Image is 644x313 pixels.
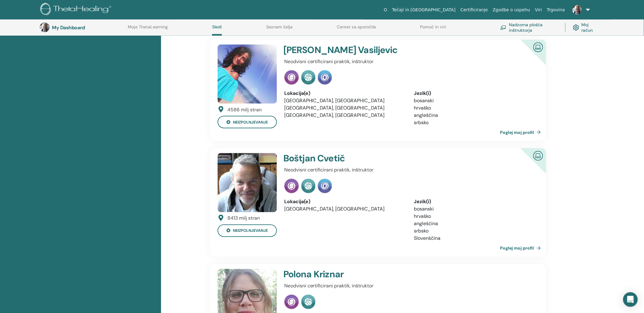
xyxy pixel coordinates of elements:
[531,149,546,162] img: Certificirani spletni inštruktor
[414,220,535,228] li: angleščina
[283,269,492,280] h4: Polona Kriznar
[573,21,598,34] a: Moj račun
[414,90,535,97] div: Jezik(i)
[128,24,168,34] a: Moje ThetaLearning
[227,106,262,113] div: 4586 milj stran
[283,153,492,164] h4: Boštjan Cvetič
[623,292,638,307] div: Open Intercom Messenger
[218,153,277,212] img: default.jpg
[284,97,405,104] li: [GEOGRAPHIC_DATA], [GEOGRAPHIC_DATA]
[266,24,293,34] a: Seznam želja
[337,24,376,34] a: Center za sporočila
[500,25,506,30] img: chalkboard-teacher.svg
[573,23,579,32] img: cog.svg
[284,104,405,112] li: [GEOGRAPHIC_DATA], [GEOGRAPHIC_DATA]
[414,206,535,213] li: bosanski
[284,282,535,290] p: Neodvisni certificirani praktik, inštruktor
[212,24,222,36] a: Sledi
[414,119,535,126] li: srbsko
[40,23,50,32] img: default.jpg
[218,45,277,104] img: default.jpg
[218,225,277,237] button: neizpolnjevanje
[284,90,405,97] div: Lokacija(e)
[458,4,491,16] a: Certificiranje
[414,97,535,104] li: bosanski
[283,45,492,56] h4: [PERSON_NAME] Vasiljevic
[414,104,535,112] li: hrvaško
[284,58,535,65] p: Neodvisni certificirani praktik, inštruktor
[414,213,535,220] li: hrvaško
[381,4,390,16] a: O
[420,24,447,34] a: Pomoč in viri
[511,40,546,75] div: Certificirani spletni inštruktor
[414,235,535,242] li: Slovenščina
[414,112,535,119] li: angleščina
[500,126,543,139] a: Poglej moj profil
[218,116,277,128] button: neizpolnjevanje
[52,25,113,31] h3: My Dashboard
[500,242,543,254] a: Poglej moj profil
[511,148,546,183] div: Certificirani spletni inštruktor
[284,112,405,119] li: [GEOGRAPHIC_DATA], [GEOGRAPHIC_DATA]
[284,206,405,213] li: [GEOGRAPHIC_DATA], [GEOGRAPHIC_DATA]
[533,4,545,16] a: Viri
[490,4,532,16] a: Zgodbe o uspehu
[544,4,567,16] a: Trgovina
[227,215,260,222] div: 8413 milj stran
[500,21,558,34] a: Nadzorna plošča inštruktorja
[531,40,546,54] img: Certificirani spletni inštruktor
[414,198,535,206] div: Jezik(i)
[284,167,535,174] p: Neodvisni certificirani praktik, inštruktor
[414,228,535,235] li: srbsko
[572,5,582,15] img: default.jpg
[40,3,113,17] img: logo.png
[390,4,458,16] a: Tečaji in [GEOGRAPHIC_DATA]
[284,198,405,206] div: Lokacija(e)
